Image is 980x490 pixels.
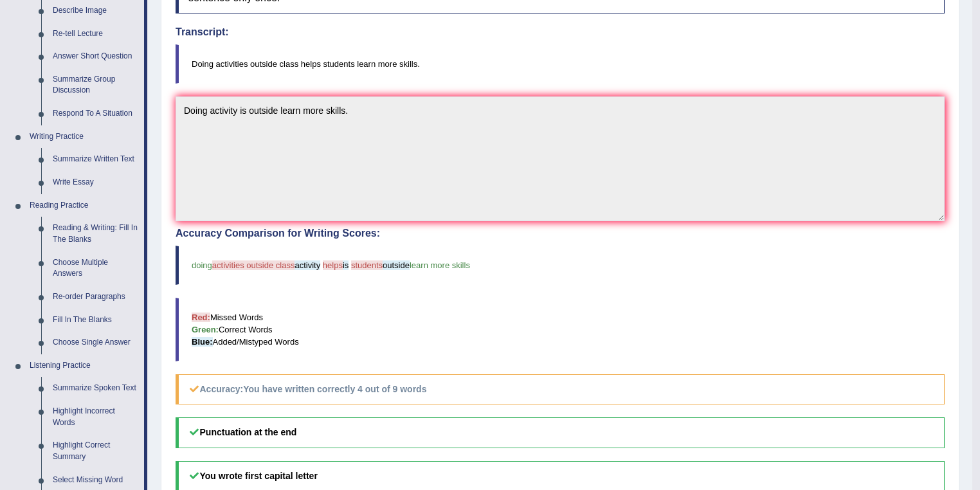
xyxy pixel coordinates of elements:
[47,45,144,68] a: Answer Short Question
[47,331,144,354] a: Choose Single Answer
[47,23,144,46] a: Re-tell Lecture
[47,309,144,332] a: Fill In The Blanks
[176,26,945,38] h4: Transcript:
[410,260,470,270] span: learn more skills
[24,125,144,149] a: Writing Practice
[47,251,144,286] a: Choose Multiple Answers
[343,260,349,270] span: is
[176,228,945,239] h4: Accuracy Comparison for Writing Scores:
[192,313,210,322] b: Red:
[212,260,295,270] span: activities outside class
[24,354,144,377] a: Listening Practice
[176,44,945,84] blockquote: Doing activities outside class helps students learn more skills.
[323,260,343,270] span: helps
[192,325,219,334] b: Green:
[176,298,945,361] blockquote: Missed Words Correct Words Added/Mistyped Words
[243,384,426,394] b: You have written correctly 4 out of 9 words
[351,260,383,270] span: students
[47,286,144,309] a: Re-order Paragraphs
[47,377,144,400] a: Summarize Spoken Text
[47,171,144,194] a: Write Essay
[47,68,144,102] a: Summarize Group Discussion
[47,400,144,434] a: Highlight Incorrect Words
[383,260,410,270] span: outside
[47,148,144,171] a: Summarize Written Text
[24,194,144,217] a: Reading Practice
[192,337,213,347] b: Blue:
[176,374,945,404] h5: Accuracy:
[47,434,144,468] a: Highlight Correct Summary
[47,217,144,251] a: Reading & Writing: Fill In The Blanks
[295,260,320,270] span: activity
[192,260,212,270] span: doing
[176,417,945,448] h5: Punctuation at the end
[47,102,144,125] a: Respond To A Situation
